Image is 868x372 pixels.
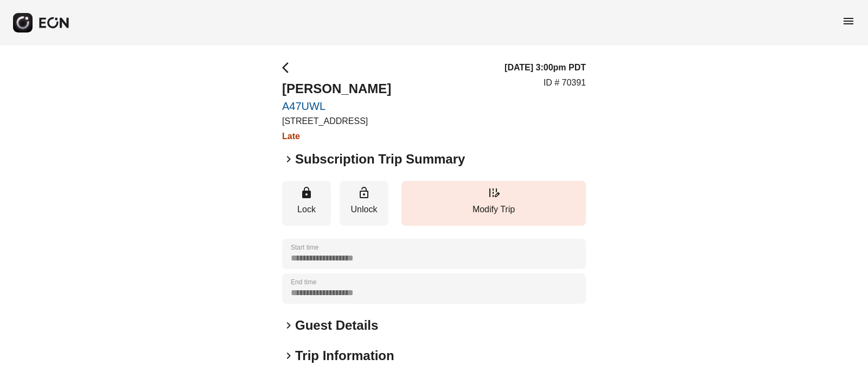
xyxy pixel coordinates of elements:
h3: [DATE] 3:00pm PDT [505,61,586,74]
span: keyboard_arrow_right [282,153,295,166]
span: menu [842,15,855,28]
span: arrow_back_ios [282,61,295,74]
button: Unlock [340,181,388,226]
p: ID # 70391 [544,76,586,89]
h3: Late [282,130,391,143]
span: lock [300,186,313,199]
h2: Subscription Trip Summary [295,151,465,168]
span: lock_open [358,186,371,199]
p: Lock [288,203,325,216]
button: Modify Trip [401,181,586,226]
p: Modify Trip [407,203,580,216]
p: [STREET_ADDRESS] [282,115,391,128]
h2: Trip Information [295,347,394,364]
button: Lock [282,181,331,226]
a: A47UWL [282,100,391,113]
span: keyboard_arrow_right [282,349,295,362]
span: keyboard_arrow_right [282,319,295,332]
p: Unlock [345,203,383,216]
h2: [PERSON_NAME] [282,80,391,97]
span: edit_road [487,186,500,199]
h2: Guest Details [295,317,378,334]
